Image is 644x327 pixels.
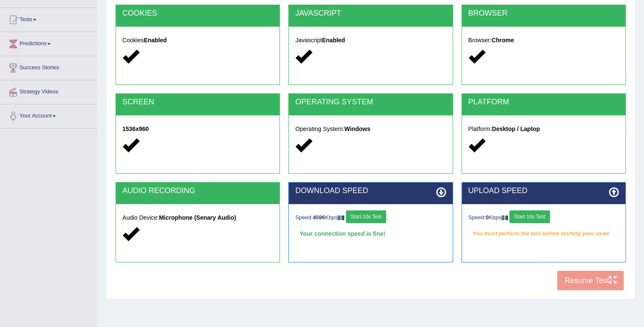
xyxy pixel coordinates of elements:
[295,227,446,240] div: Your connection speed is fine!
[295,37,446,44] h5: Javascript
[322,37,345,44] strong: Enabled
[0,80,97,101] a: Strategy Videos
[468,126,619,132] h5: Platform:
[468,37,619,44] h5: Browser:
[122,98,273,106] h2: SCREEN
[509,210,550,223] button: Start 10s Test
[468,227,619,240] em: You must perform the test before starting your exam
[337,215,344,220] img: ajax-loader-fb-connection.gif
[0,56,97,77] a: Success Stories
[295,9,446,18] h2: JAVASCRIPT
[313,214,325,221] strong: 4596
[492,125,540,132] strong: Desktop / Laptop
[122,215,273,221] h5: Audio Device:
[492,37,514,44] strong: Chrome
[159,214,236,221] strong: Microphone (Senary Audio)
[0,32,97,53] a: Predictions
[468,210,619,225] div: Speed: Kbps
[144,37,167,44] strong: Enabled
[468,9,619,18] h2: BROWSER
[468,98,619,106] h2: PLATFORM
[122,125,149,132] strong: 1536x960
[122,187,273,195] h2: AUDIO RECORDING
[0,104,97,125] a: Your Account
[344,125,370,132] strong: Windows
[122,37,273,44] h5: Cookies
[295,126,446,132] h5: Operating System:
[346,210,386,223] button: Start 10s Test
[0,8,97,29] a: Tests
[295,187,446,195] h2: DOWNLOAD SPEED
[501,215,508,220] img: ajax-loader-fb-connection.gif
[486,214,489,221] strong: 0
[122,9,273,18] h2: COOKIES
[295,210,446,225] div: Speed: Kbps
[468,187,619,195] h2: UPLOAD SPEED
[295,98,446,106] h2: OPERATING SYSTEM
